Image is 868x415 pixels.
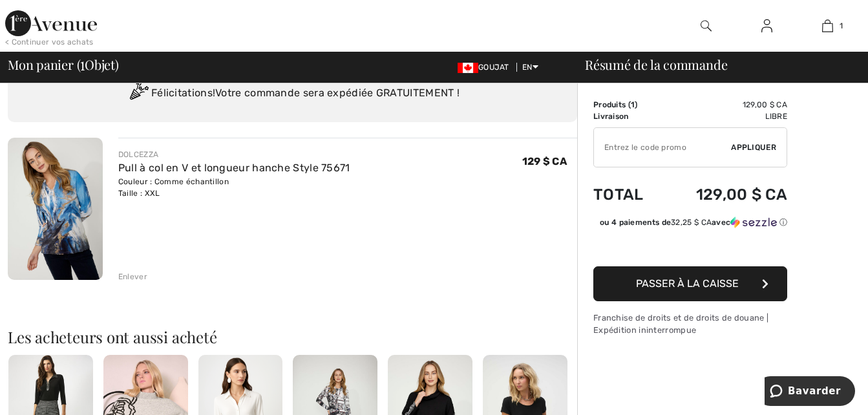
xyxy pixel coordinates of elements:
[822,18,833,34] img: Mon sac
[522,63,533,72] font: EN
[8,138,103,280] img: Pull à col en V et longueur hanche Style 75671
[593,266,787,301] button: Passer à la caisse
[593,173,662,217] td: Total
[151,87,460,99] font: Félicitations! Votre commande sera expédiée GRATUITEMENT !
[765,376,855,409] iframe: Opens a widget where you can chat to one of our agents
[593,111,662,122] td: Livraison
[594,128,731,167] input: Promo code
[671,218,712,227] span: 32,25 $ CA
[458,63,478,73] img: Dollar canadien
[80,55,85,72] span: 1
[458,63,514,72] span: GOUJAT
[593,217,787,233] div: ou 4 paiements de32,25 $ CAavecSezzle Click to learn more about Sezzle
[569,58,860,71] div: Résumé de la commande
[5,36,94,48] div: < Continuer vos achats
[118,162,350,174] a: Pull à col en V et longueur hanche Style 75671
[5,10,97,36] img: 1ère Avenue
[118,271,147,282] div: Enlever
[751,18,783,34] a: Sign In
[8,329,577,345] h2: Les acheteurs ont aussi acheté
[118,177,229,198] font: Couleur : Comme échantillon Taille : XXL
[761,18,772,34] img: Mes infos
[662,173,787,217] td: 129,00 $ CA
[593,100,635,109] font: Produits (
[798,18,857,34] a: 1
[730,217,777,228] img: Sezzle
[125,81,151,107] img: Congratulation2.svg
[662,99,787,111] td: 129,00 $ CA
[662,111,787,122] td: Libre
[600,218,730,227] font: ou 4 paiements de avec
[522,155,567,167] span: 129 $ CA
[636,277,739,290] span: Passer à la caisse
[118,149,350,160] div: DOLCEZZA
[85,56,119,73] font: Objet)
[593,233,787,262] iframe: PayPal-paypal
[701,18,712,34] img: Rechercher sur le site Web
[593,99,662,111] td: )
[593,312,787,336] div: Franchise de droits et de droits de douane | Expédition ininterrompue
[731,142,776,153] span: Appliquer
[631,100,635,109] span: 1
[840,20,843,32] span: 1
[8,56,80,73] font: Mon panier (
